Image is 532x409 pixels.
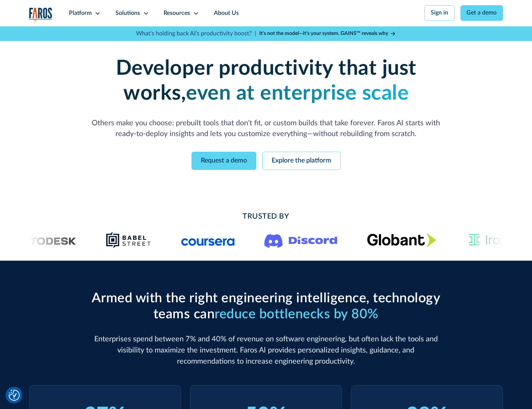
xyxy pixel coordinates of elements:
[29,7,53,23] img: Logo of the analytics and reporting company Faros.
[88,118,444,140] p: Others make you choose: prebuilt tools that don't fit, or custom builds that take forever. Faros ...
[259,30,396,38] a: It’s not the model—it’s your system. GAINS™ reveals why
[264,232,337,248] img: Logo of the communication platform Discord.
[115,9,140,18] div: Solutions
[191,152,256,170] a: Request a demo
[262,152,341,170] a: Explore the platform
[29,7,53,23] a: home
[116,58,417,104] strong: Developer productivity that just works,
[69,9,92,18] div: Platform
[215,307,379,321] span: reduce bottlenecks by 80%
[9,390,20,401] button: Cookie Settings
[88,334,444,367] p: Enterprises spend between 7% and 40% of revenue on software engineering, but often lack the tools...
[186,83,409,104] strong: even at enterprise scale
[9,390,20,401] img: Revisit consent button
[181,234,235,246] img: Logo of the online learning platform Coursera.
[259,31,388,36] strong: It’s not the model—it’s your system. GAINS™ reveals why
[106,231,151,249] img: Babel Street logo png
[460,5,503,21] a: Get a demo
[164,9,190,18] div: Resources
[367,233,436,247] img: Globant's logo
[88,290,444,322] h2: Armed with the right engineering intelligence, technology teams can
[424,5,455,21] a: Sign in
[136,29,256,38] p: What's holding back AI's productivity boost? |
[88,211,444,222] h2: Trusted By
